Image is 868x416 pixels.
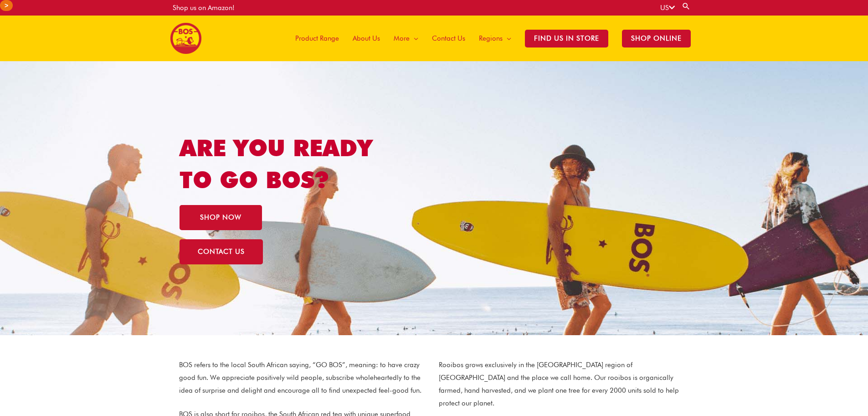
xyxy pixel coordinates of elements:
[525,30,608,47] span: Find Us in Store
[479,25,503,52] span: Regions
[622,30,691,47] span: SHOP ONLINE
[295,25,339,52] span: Product Range
[180,239,263,264] a: CONTACT US
[432,25,465,52] span: Contact Us
[200,214,241,221] span: SHOP NOW
[387,16,425,61] a: More
[615,16,698,61] a: SHOP ONLINE
[170,23,201,54] img: BOS United States
[682,2,691,11] a: Search button
[425,16,472,61] a: Contact Us
[180,205,262,230] a: SHOP NOW
[472,16,518,61] a: Regions
[179,359,430,397] p: BOS refers to the local South African saying, “GO BOS”, meaning: to have crazy good fun. We appre...
[346,16,387,61] a: About Us
[439,359,689,410] p: Rooibos grows exclusively in the [GEOGRAPHIC_DATA] region of [GEOGRAPHIC_DATA] and the place we c...
[288,16,346,61] a: Product Range
[660,4,675,12] a: US
[180,132,410,196] h1: ARE YOU READY TO GO BOS?
[394,25,410,52] span: More
[282,16,698,61] nav: Site Navigation
[518,16,615,61] a: Find Us in Store
[353,25,380,52] span: About Us
[198,248,245,255] span: CONTACT US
